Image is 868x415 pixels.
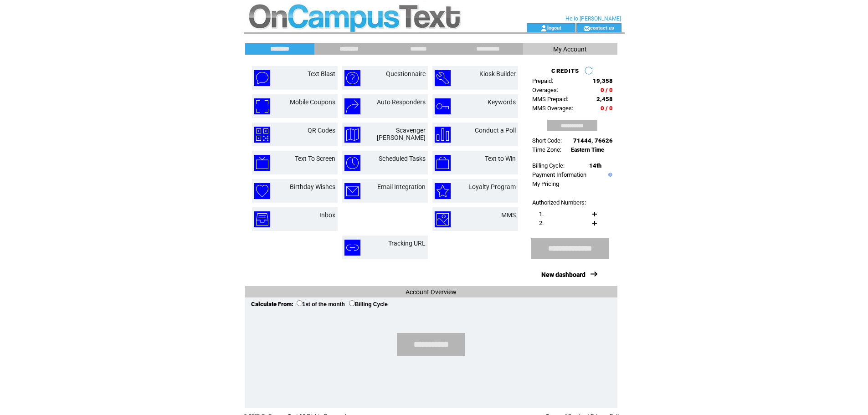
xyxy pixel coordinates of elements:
span: MMS Overages: [532,105,573,112]
span: MMS Prepaid: [532,96,568,102]
a: contact us [590,25,614,31]
img: inbox.png [254,211,270,227]
a: Tracking URL [388,240,426,247]
a: Payment Information [532,171,586,178]
img: tracking-url.png [344,240,360,256]
span: Eastern Time [571,147,604,153]
a: My Pricing [532,180,559,187]
a: Scheduled Tasks [379,155,426,162]
img: text-to-screen.png [254,155,270,171]
a: Text Blast [308,70,335,77]
span: 0 / 0 [601,87,613,93]
input: Billing Cycle [349,300,355,306]
img: scavenger-hunt.png [344,127,360,143]
a: Email Integration [377,183,426,190]
span: 2. [539,220,544,226]
label: Billing Cycle [349,301,388,307]
label: 1st of the month [297,301,345,307]
a: Mobile Coupons [290,98,335,106]
span: 14th [589,162,601,169]
img: qr-codes.png [254,127,270,143]
img: text-to-win.png [435,155,451,171]
a: Keywords [488,98,516,106]
img: contact_us_icon.gif [583,25,590,32]
input: 1st of the month [297,300,303,306]
a: Inbox [319,211,335,219]
span: 0 / 0 [601,105,613,112]
img: help.gif [606,173,612,177]
span: 2,458 [596,96,613,102]
img: kiosk-builder.png [435,70,451,86]
a: Birthday Wishes [290,183,335,190]
a: Questionnaire [386,70,426,77]
a: Text to Win [485,155,516,162]
img: mobile-coupons.png [254,98,270,114]
img: loyalty-program.png [435,183,451,199]
span: Time Zone: [532,146,561,153]
img: birthday-wishes.png [254,183,270,199]
img: keywords.png [435,98,451,114]
a: MMS [501,211,516,219]
a: Loyalty Program [468,183,516,190]
a: QR Codes [308,127,335,134]
img: email-integration.png [344,183,360,199]
a: Conduct a Poll [475,127,516,134]
span: 19,358 [593,77,613,84]
img: scheduled-tasks.png [344,155,360,171]
span: Calculate From: [251,301,293,307]
span: CREDITS [551,67,579,74]
span: 1. [539,210,544,217]
span: Hello [PERSON_NAME] [565,15,621,22]
span: Authorized Numbers: [532,199,586,206]
span: My Account [553,46,587,53]
a: Scavenger [PERSON_NAME] [377,127,426,141]
img: auto-responders.png [344,98,360,114]
img: account_icon.gif [540,25,547,32]
img: questionnaire.png [344,70,360,86]
img: text-blast.png [254,70,270,86]
a: logout [547,25,561,31]
span: Overages: [532,87,558,93]
a: New dashboard [541,271,586,278]
a: Kiosk Builder [479,70,516,77]
span: Account Overview [406,288,457,296]
span: Short Code: [532,137,562,144]
span: Billing Cycle: [532,162,565,169]
a: Auto Responders [377,98,426,106]
img: mms.png [435,211,451,227]
span: 71444, 76626 [573,137,613,144]
span: Prepaid: [532,77,553,84]
img: conduct-a-poll.png [435,127,451,143]
a: Text To Screen [295,155,335,162]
